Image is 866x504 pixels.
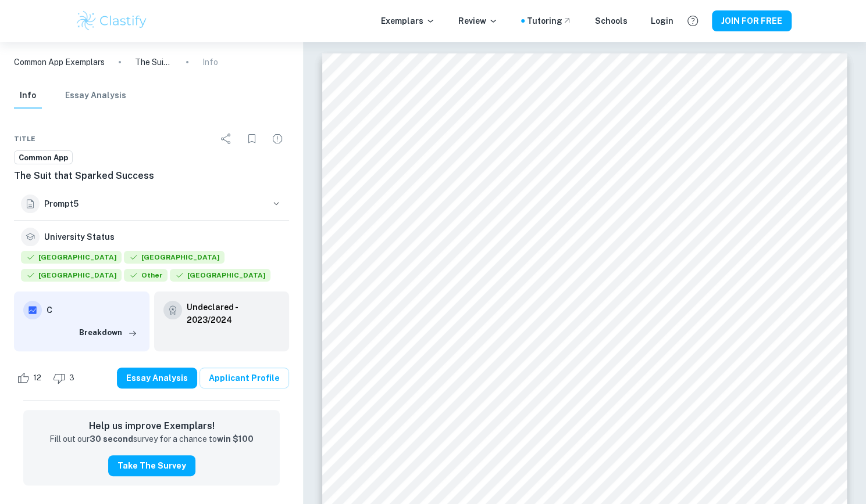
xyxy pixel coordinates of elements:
[21,269,122,282] span: [GEOGRAPHIC_DATA]
[33,419,270,433] h6: Help us improve Exemplars!
[712,10,792,31] button: JOIN FOR FREE
[124,269,168,285] div: Accepted: Other
[124,251,224,267] div: Accepted: American University
[458,15,498,27] p: Review
[170,269,270,282] span: [GEOGRAPHIC_DATA]
[595,15,628,27] a: Schools
[202,56,218,69] p: Info
[21,251,122,267] div: Accepted: Adelphi University
[240,127,263,150] div: Bookmark
[49,433,254,446] p: Fill out our survey for a chance to
[215,127,238,150] div: Share
[124,251,224,264] span: [GEOGRAPHIC_DATA]
[50,369,81,387] div: Dislike
[683,11,703,31] button: Help and Feedback
[44,231,115,243] h6: University Status
[15,152,72,164] span: Common App
[21,269,122,285] div: Accepted: Manhattan University
[14,83,42,109] button: Info
[47,304,140,316] h6: C
[14,134,35,144] span: Title
[44,197,266,210] h6: Prompt 5
[135,56,172,69] p: The Suit that Sparked Success
[27,372,48,384] span: 12
[217,434,254,444] strong: win $100
[75,9,149,33] img: Clastify logo
[14,56,105,69] a: Common App Exemplars
[651,15,673,27] a: Login
[124,269,168,282] span: Other
[21,251,122,264] span: [GEOGRAPHIC_DATA]
[76,324,140,341] button: Breakdown
[14,150,73,165] a: Common App
[170,269,270,285] div: Accepted: Syracuse University
[14,169,289,183] h6: The Suit that Sparked Success
[187,301,280,326] a: Undeclared - 2023/2024
[266,127,289,150] div: Report issue
[14,188,289,220] button: Prompt5
[381,15,435,27] p: Exemplars
[527,15,572,27] a: Tutoring
[199,368,289,388] a: Applicant Profile
[90,434,133,444] strong: 30 second
[14,369,48,387] div: Like
[63,372,81,384] span: 3
[117,368,197,388] button: Essay Analysis
[65,83,126,109] button: Essay Analysis
[108,455,195,476] button: Take the Survey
